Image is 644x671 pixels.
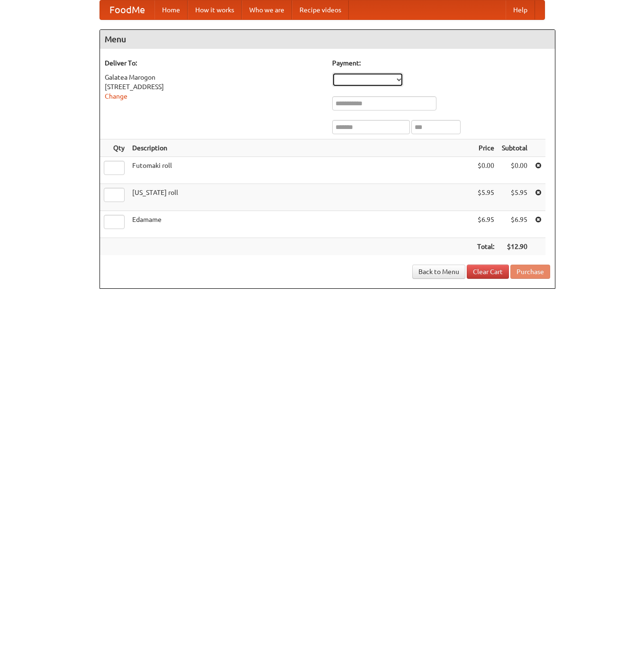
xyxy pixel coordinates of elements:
h5: Deliver To: [105,58,323,68]
td: $5.95 [473,184,498,211]
div: Galatea Marogon [105,73,323,82]
a: Home [154,0,188,19]
th: Total: [473,238,498,256]
th: Qty [100,139,128,157]
th: Price [473,139,498,157]
td: $5.95 [498,184,531,211]
div: [STREET_ADDRESS] [105,82,323,92]
td: $0.00 [498,157,531,184]
a: Back to Menu [412,265,465,279]
h5: Payment: [332,58,550,68]
a: Who we are [242,0,292,19]
td: Edamame [128,211,473,238]
a: Clear Cart [467,265,509,279]
td: $6.95 [473,211,498,238]
td: $6.95 [498,211,531,238]
h4: Menu [100,30,555,49]
button: Purchase [510,265,550,279]
th: Description [128,139,473,157]
td: Futomaki roll [128,157,473,184]
a: How it works [188,0,242,19]
a: Change [105,92,127,100]
td: $0.00 [473,157,498,184]
a: FoodMe [100,0,154,19]
td: [US_STATE] roll [128,184,473,211]
th: $12.90 [498,238,531,256]
a: Help [506,0,535,19]
th: Subtotal [498,139,531,157]
a: Recipe videos [292,0,349,19]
